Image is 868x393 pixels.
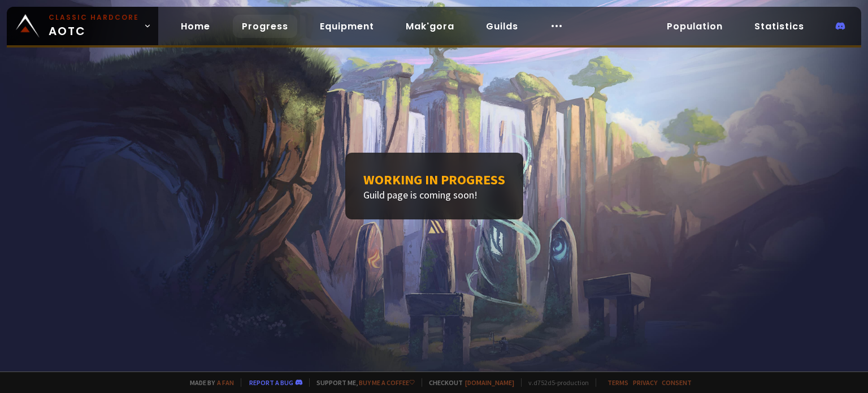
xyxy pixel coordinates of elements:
[311,15,383,38] a: Equipment
[217,378,234,387] a: a fan
[607,378,628,387] a: Terms
[309,378,415,387] span: Support me,
[465,378,514,387] a: [DOMAIN_NAME]
[521,378,589,387] span: v. d752d5 - production
[633,378,657,387] a: Privacy
[49,12,139,23] small: Classic Hardcore
[345,153,523,219] div: Guild page is coming soon!
[7,7,158,45] a: Classic HardcoreAOTC
[477,15,527,38] a: Guilds
[363,171,505,188] h1: Working in progress
[662,378,692,387] a: Consent
[745,15,813,38] a: Statistics
[49,12,139,40] span: AOTC
[359,378,415,387] a: Buy me a coffee
[658,15,732,38] a: Population
[233,15,297,38] a: Progress
[183,378,234,387] span: Made by
[249,378,293,387] a: Report a bug
[397,15,463,38] a: Mak'gora
[172,15,219,38] a: Home
[422,378,514,387] span: Checkout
